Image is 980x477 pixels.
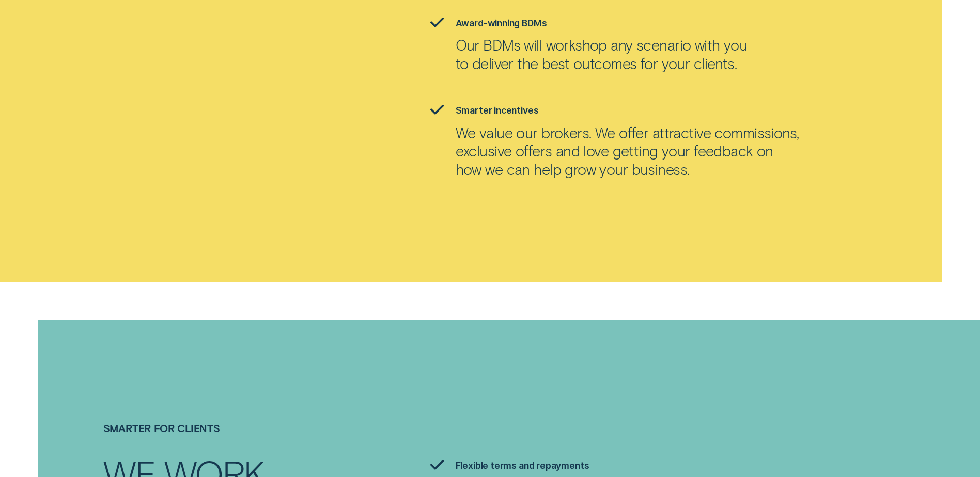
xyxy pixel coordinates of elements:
label: Smarter incentives [456,105,539,116]
p: Our BDMs will workshop any scenario with you to deliver the best outcomes for your clients. [456,36,748,73]
p: We value our brokers. We offer attractive commissions, exclusive offers and love getting your fee... [456,123,799,179]
label: Flexible terms and repayments [456,460,589,471]
label: Award-winning BDMs [456,18,547,28]
h4: Smarter for clients [103,422,353,434]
